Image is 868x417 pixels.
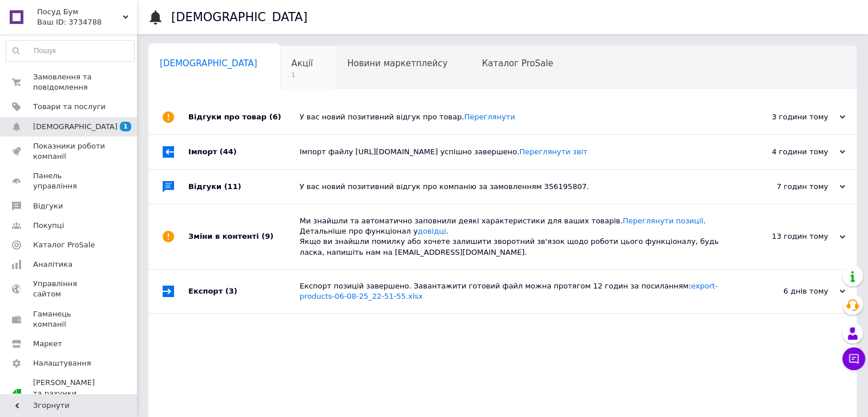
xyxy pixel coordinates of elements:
[731,231,845,242] div: 13 годин тому
[731,147,845,157] div: 4 години тому
[623,216,703,225] a: Переглянути позиції
[731,112,845,122] div: 3 години тому
[300,281,731,302] div: Експорт позицій завершено. Завантажити готовий файл можна протягом 12 годин за посиланням:
[33,378,106,409] span: [PERSON_NAME] та рахунки
[33,122,118,132] span: [DEMOGRAPHIC_DATA]
[171,10,308,24] h1: [DEMOGRAPHIC_DATA]
[160,58,257,69] span: [DEMOGRAPHIC_DATA]
[482,58,553,69] span: Каталог ProSale
[33,358,91,368] span: Налаштування
[6,41,134,61] input: Пошук
[33,309,106,330] span: Гаманець компанії
[33,339,62,349] span: Маркет
[33,72,106,93] span: Замовлення та повідомлення
[292,58,313,69] span: Акції
[300,182,731,192] div: У вас новий позитивний відгук про компанію за замовленням 356195807.
[188,270,300,313] div: Експорт
[33,201,63,211] span: Відгуки
[224,182,241,191] span: (11)
[33,240,95,250] span: Каталог ProSale
[37,7,123,17] span: Посуд Бум
[300,112,731,122] div: У вас новий позитивний відгук про товар.
[33,102,106,112] span: Товари та послуги
[33,171,106,191] span: Панель управління
[261,232,273,240] span: (9)
[519,147,587,156] a: Переглянути звіт
[731,286,845,296] div: 6 днів тому
[464,113,515,121] a: Переглянути
[188,100,300,134] div: Відгуки про товар
[300,282,718,300] a: export-products-06-08-25_22-51-55.xlsx
[731,182,845,192] div: 7 годин тому
[347,58,447,69] span: Новини маркетплейсу
[225,287,237,295] span: (3)
[33,279,106,299] span: Управління сайтом
[33,220,64,231] span: Покупці
[842,347,865,370] button: Чат з покупцем
[188,170,300,204] div: Відгуки
[220,147,237,156] span: (44)
[300,147,731,157] div: Імпорт файлу [URL][DOMAIN_NAME] успішно завершено.
[292,71,313,79] span: 1
[120,122,131,131] span: 1
[269,113,281,121] span: (6)
[188,205,300,269] div: Зміни в контенті
[37,17,137,27] div: Ваш ID: 3734788
[300,216,731,258] div: Ми знайшли та автоматично заповнили деякі характеристики для ваших товарів. . Детальніше про функ...
[418,227,446,235] a: довідці
[33,141,106,162] span: Показники роботи компанії
[188,135,300,169] div: Імпорт
[33,259,72,270] span: Аналітика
